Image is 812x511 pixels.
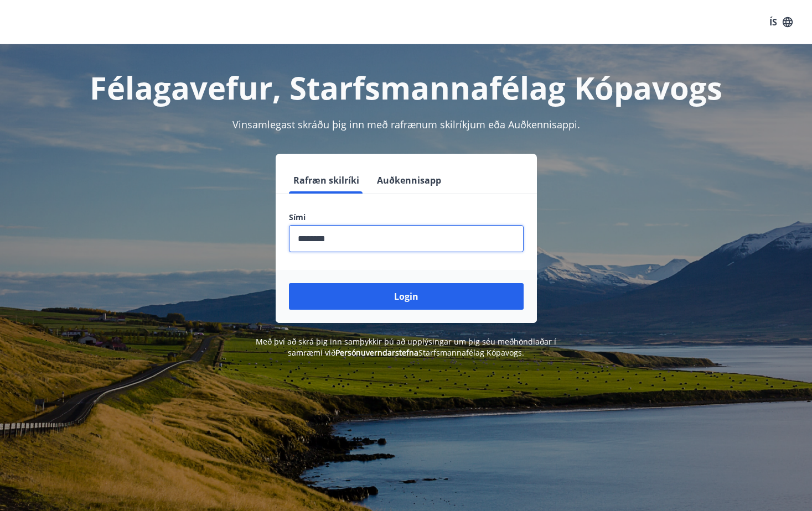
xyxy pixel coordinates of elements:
label: Sími [289,212,524,223]
span: Vinsamlegast skráðu þig inn með rafrænum skilríkjum eða Auðkennisappi. [232,118,580,131]
button: Login [289,283,524,310]
h1: Félagavefur, Starfsmannafélag Kópavogs [21,66,792,108]
button: Auðkennisapp [373,167,446,194]
button: ÍS [763,12,799,32]
button: Rafræn skilríki [289,167,364,194]
a: Persónuverndarstefna [335,347,418,358]
span: Með því að skrá þig inn samþykkir þú að upplýsingar um þig séu meðhöndlaðar í samræmi við Starfsm... [256,336,556,358]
